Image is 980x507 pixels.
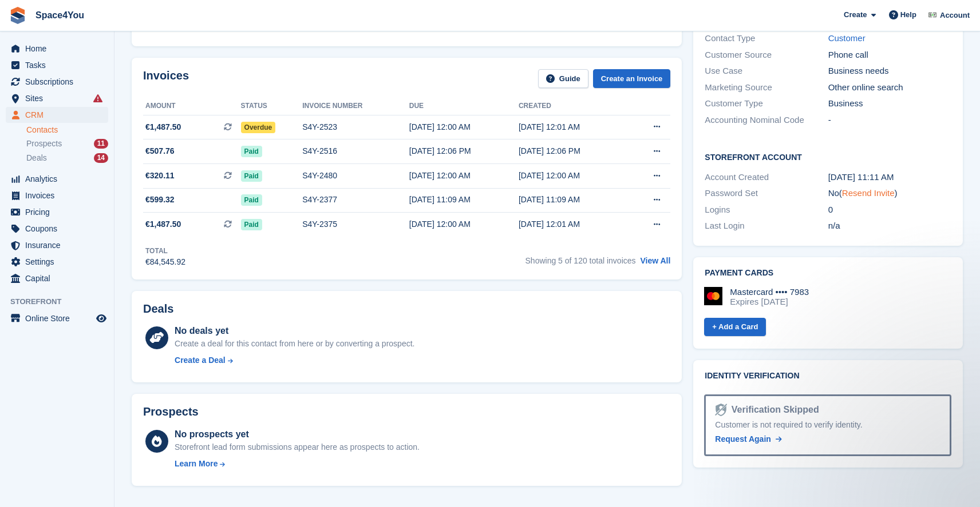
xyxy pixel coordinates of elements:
[519,145,628,157] div: [DATE] 12:06 PM
[715,404,726,416] img: Identity Verification Ready
[25,204,94,220] span: Pricing
[25,90,94,106] span: Sites
[145,194,175,206] span: €599.32
[828,203,951,217] div: 0
[94,153,108,163] div: 14
[302,218,409,230] div: S4Y-2375
[525,256,636,265] span: Showing 5 of 120 total invoices
[10,296,114,308] span: Storefront
[241,122,276,133] span: Overdue
[25,254,94,270] span: Settings
[828,65,951,78] div: Business needs
[704,318,766,337] a: + Add a Card
[6,90,108,106] a: menu
[715,419,941,431] div: Customer is not required to verify identity.
[25,74,94,90] span: Subscriptions
[145,256,185,268] div: €84,545.92
[31,6,89,25] a: Space4You
[145,170,175,182] span: €320.11
[705,203,828,217] div: Logins
[705,187,828,200] div: Password Set
[25,187,94,203] span: Invoices
[538,69,588,88] a: Guide
[25,107,94,123] span: CRM
[302,97,409,115] th: Invoice number
[705,97,828,110] div: Customer Type
[828,171,951,184] div: [DATE] 11:11 AM
[6,310,108,326] a: menu
[705,219,828,233] div: Last Login
[26,138,62,149] span: Prospects
[175,458,218,470] div: Learn More
[9,7,26,24] img: stora-icon-8386f47178a22dfd0bd8f6a31ec36ba5ce8667c1dd55bd0f319d3a0aa187defe.svg
[6,187,108,203] a: menu
[828,219,951,233] div: n/a
[302,194,409,206] div: S4Y-2377
[519,218,628,230] div: [DATE] 12:01 AM
[145,246,185,256] div: Total
[241,97,303,115] th: Status
[241,219,262,230] span: Paid
[409,121,519,133] div: [DATE] 12:00 AM
[26,152,108,164] a: Deals 14
[175,458,420,470] a: Learn More
[26,153,47,163] span: Deals
[145,145,175,157] span: €507.76
[25,237,94,253] span: Insurance
[175,441,420,453] div: Storefront lead form submissions appear here as prospects to action.
[705,114,828,127] div: Accounting Nominal Code
[705,81,828,94] div: Marketing Source
[143,69,189,88] h2: Invoices
[175,338,414,350] div: Create a deal for this contact from here or by converting a prospect.
[730,297,809,307] div: Expires [DATE]
[93,94,102,103] i: Smart entry sync failures have occurred
[705,151,951,162] h2: Storefront Account
[828,187,951,200] div: No
[828,33,866,43] a: Customer
[828,81,951,94] div: Other online search
[6,171,108,187] a: menu
[519,170,628,182] div: [DATE] 12:00 AM
[409,170,519,182] div: [DATE] 12:00 AM
[705,32,828,45] div: Contact Type
[241,170,262,182] span: Paid
[593,69,671,88] a: Create an Invoice
[143,405,199,418] h2: Prospects
[145,121,181,133] span: €1,487.50
[842,188,895,198] a: Resend Invite
[927,9,938,21] img: Finn-Kristof Kausch
[302,145,409,157] div: S4Y-2516
[640,256,670,265] a: View All
[175,354,414,366] a: Create a Deal
[302,170,409,182] div: S4Y-2480
[900,9,916,21] span: Help
[25,221,94,237] span: Coupons
[6,237,108,253] a: menu
[828,114,951,127] div: -
[409,218,519,230] div: [DATE] 12:00 AM
[940,10,970,21] span: Account
[241,146,262,157] span: Paid
[25,57,94,73] span: Tasks
[704,287,722,305] img: Mastercard Logo
[6,270,108,286] a: menu
[828,97,951,110] div: Business
[241,194,262,206] span: Paid
[6,41,108,57] a: menu
[409,145,519,157] div: [DATE] 12:06 PM
[705,171,828,184] div: Account Created
[25,310,94,326] span: Online Store
[25,270,94,286] span: Capital
[302,121,409,133] div: S4Y-2523
[26,125,108,135] a: Contacts
[727,403,819,417] div: Verification Skipped
[519,194,628,206] div: [DATE] 11:09 AM
[6,254,108,270] a: menu
[828,49,951,62] div: Phone call
[705,49,828,62] div: Customer Source
[6,74,108,90] a: menu
[145,218,181,230] span: €1,487.50
[175,324,414,338] div: No deals yet
[6,204,108,220] a: menu
[143,97,241,115] th: Amount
